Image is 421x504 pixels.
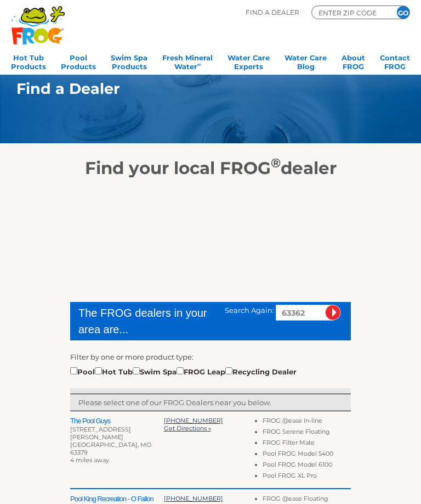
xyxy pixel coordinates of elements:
[164,424,211,432] a: Get Directions »
[197,61,201,68] sup: ∞
[111,50,147,72] a: Swim SpaProducts
[61,50,96,72] a: PoolProducts
[246,5,299,19] p: Find A Dealer
[317,8,383,18] input: Zip Code Form
[263,417,351,428] li: FROG @ease In-line
[16,80,379,97] h1: Find a Dealer
[70,456,109,464] span: 4 miles away
[225,306,274,315] span: Search Again:
[70,365,297,377] div: Pool Hot Tub Swim Spa FROG Leap Recycling Dealer
[78,397,343,408] p: Please select one of our FROG Dealers near you below.
[70,417,164,425] h2: The Pool Guys
[70,425,164,441] div: [STREET_ADDRESS][PERSON_NAME]
[70,441,164,456] div: [GEOGRAPHIC_DATA], MO 63379
[263,472,351,483] li: Pool FROG XL Pro
[263,439,351,450] li: FROG Filter Mate
[325,305,341,321] input: Submit
[78,305,215,338] div: The FROG dealers in your area are...
[397,6,409,19] input: GO
[380,50,410,72] a: ContactFROG
[263,428,351,439] li: FROG Serene Floating
[164,417,223,424] a: [PHONE_NUMBER]
[70,351,194,362] label: Filter by one or more product type:
[342,50,365,72] a: AboutFROG
[263,461,351,472] li: Pool FROG Model 6100
[285,50,327,72] a: Water CareBlog
[162,50,213,72] a: Fresh MineralWater∞
[11,50,46,72] a: Hot TubProducts
[263,450,351,461] li: Pool FROG Model 5400
[70,495,164,503] h2: Pool King Recreation - O Fallon
[227,50,270,72] a: Water CareExperts
[164,495,223,502] a: [PHONE_NUMBER]
[271,155,281,171] sup: ®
